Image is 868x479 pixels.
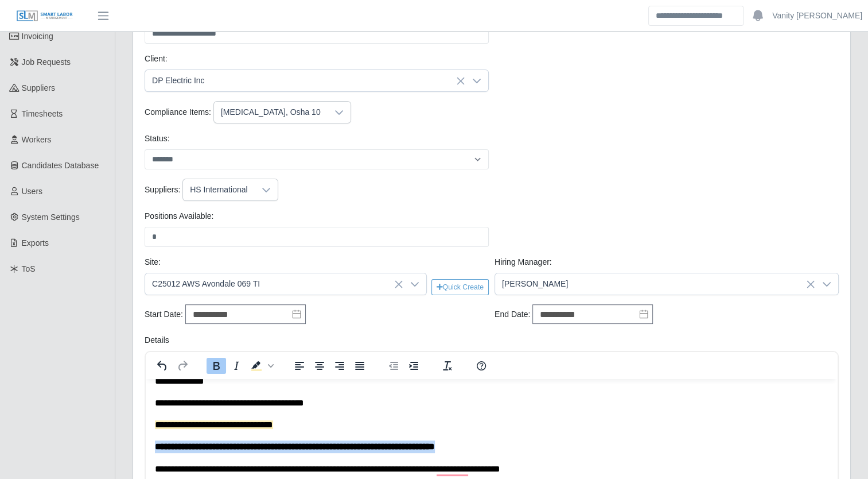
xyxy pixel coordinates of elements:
button: Decrease indent [384,358,403,374]
span: Workers [22,135,52,144]
span: DP Electric Inc [145,70,465,91]
span: Timesheets [22,109,63,118]
button: Redo [173,358,192,374]
a: Vanity [PERSON_NAME] [772,10,862,22]
label: Start Date: [145,308,183,320]
span: Users [22,187,43,196]
label: End Date: [495,308,530,320]
input: Search [648,6,744,26]
label: Hiring Manager: [495,256,552,268]
label: Compliance Items: [145,106,211,118]
span: Jerrin Jaramillo [495,273,815,295]
span: Suppliers [22,83,55,92]
button: Help [472,358,491,374]
button: Align center [310,358,329,374]
span: System Settings [22,213,80,222]
label: Client: [145,53,168,65]
span: Candidates Database [22,161,99,170]
div: HS International [183,179,254,200]
img: SLM Logo [16,10,73,22]
button: Increase indent [404,358,423,374]
span: ToS [22,264,36,273]
button: Quick Create [431,279,489,295]
label: Suppliers: [145,184,180,196]
label: Site: [145,256,161,268]
label: Details [145,334,169,346]
button: Clear formatting [438,358,457,374]
span: C25012 AWS Avondale 069 TI [145,273,403,295]
span: Job Requests [22,57,71,67]
body: Rich Text Area. Press ALT-0 for help. [9,9,683,86]
button: Bold [207,358,226,374]
button: Undo [153,358,172,374]
span: Invoicing [22,32,53,41]
button: Justify [350,358,369,374]
div: Background color Light Yellow [247,358,275,374]
span: Exports [22,238,49,248]
button: Italic [227,358,246,374]
label: Positions Available: [145,210,213,222]
label: Status: [145,133,170,145]
button: Align left [290,358,309,374]
button: Align right [330,358,349,374]
div: [MEDICAL_DATA], Osha 10 [214,102,328,123]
